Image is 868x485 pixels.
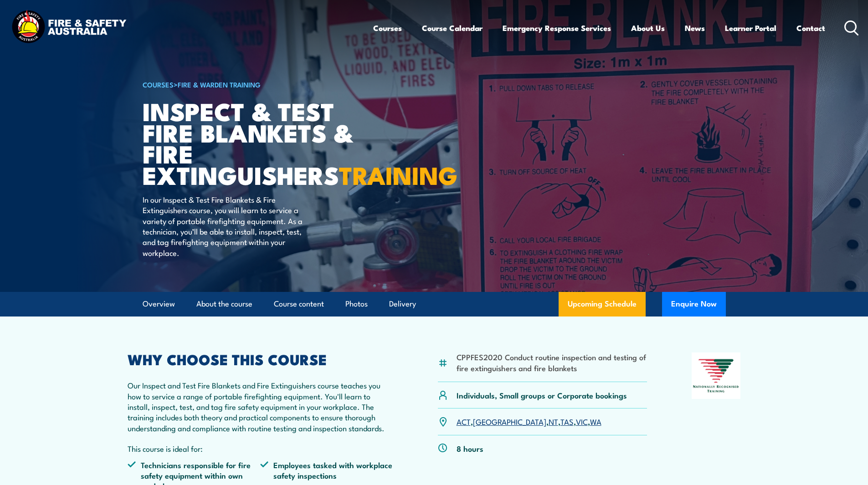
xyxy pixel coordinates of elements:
a: WA [590,416,601,427]
a: Delivery [389,292,416,316]
a: Photos [345,292,368,316]
a: COURSES [143,79,174,89]
a: About the course [196,292,252,316]
p: In our Inspect & Test Fire Blankets & Fire Extinguishers course, you will learn to service a vari... [143,194,309,258]
a: Course Calendar [422,16,483,40]
a: Learner Portal [725,16,776,40]
a: Upcoming Schedule [559,292,646,317]
strong: TRAINING [339,155,457,193]
p: This course is ideal for: [128,443,394,454]
a: Fire & Warden Training [178,79,261,89]
a: Contact [796,16,825,40]
button: Enquire Now [662,292,726,317]
h2: WHY CHOOSE THIS COURSE [128,352,394,365]
li: CPPFES2020 Conduct routine inspection and testing of fire extinguishers and fire blankets [457,352,647,373]
p: Our Inspect and Test Fire Blankets and Fire Extinguishers course teaches you how to service a ran... [128,380,394,433]
a: About Us [631,16,665,40]
a: News [685,16,705,40]
p: 8 hours [457,443,483,454]
a: VIC [576,416,588,427]
p: , , , , , [457,416,601,427]
a: Overview [143,292,175,316]
h6: > [143,79,368,90]
a: ACT [457,416,471,427]
p: Individuals, Small groups or Corporate bookings [457,390,627,400]
a: Course content [274,292,324,316]
img: Nationally Recognised Training logo. [692,352,741,399]
a: Courses [373,16,402,40]
a: [GEOGRAPHIC_DATA] [473,416,546,427]
a: TAS [560,416,574,427]
h1: Inspect & Test Fire Blankets & Fire Extinguishers [143,100,368,185]
a: Emergency Response Services [503,16,611,40]
a: NT [549,416,558,427]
